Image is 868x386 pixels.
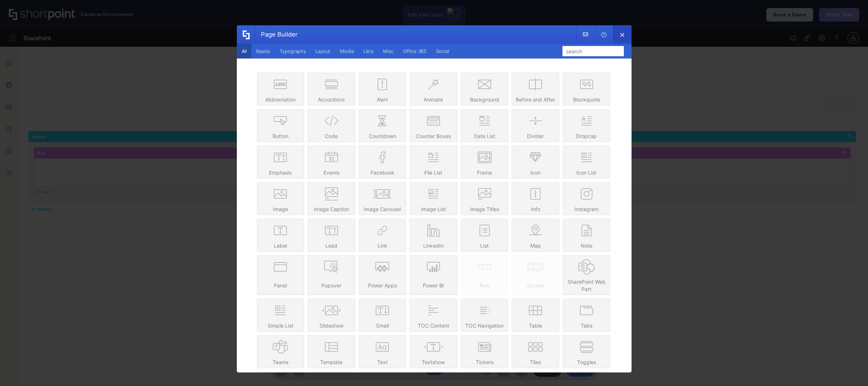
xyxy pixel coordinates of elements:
[563,322,610,329] div: Tabs
[398,44,432,58] button: Office 365
[308,322,355,329] div: Slideshow
[512,278,559,293] div: Section
[512,358,559,366] div: Tiles
[563,358,610,366] div: Toggles
[335,44,358,58] button: Media
[308,169,355,176] div: Events
[461,242,508,249] div: List
[562,46,624,57] input: search
[410,132,457,140] div: Counter Boxes
[257,242,304,249] div: Label
[237,44,252,58] button: All
[257,96,304,103] div: Abbreviation
[308,205,355,213] div: Image Caption
[359,322,406,329] div: Small
[378,44,398,58] button: Misc
[308,358,355,366] div: Template
[512,96,559,103] div: Before and After
[431,44,454,58] button: Social
[461,169,508,176] div: Frame
[461,132,508,140] div: Date List
[512,205,559,213] div: Info
[461,255,508,295] div: This item cannot be inserted at this location
[308,132,355,140] div: Code
[512,322,559,329] div: Table
[410,278,457,293] div: Power BI
[512,132,559,140] div: Divider
[308,278,355,293] div: Popover
[257,322,304,329] div: Simple List
[461,358,508,366] div: Tickers
[831,351,868,386] iframe: Chat Widget
[410,205,457,213] div: Image List
[251,44,275,58] button: Basics
[563,96,610,103] div: Blockquote
[410,169,457,176] div: File List
[257,358,304,366] div: Teams
[359,96,406,103] div: Alert
[255,26,303,43] div: Page Builder
[257,132,304,140] div: Button
[257,205,304,213] div: Image
[359,169,406,176] div: Facebook
[563,205,610,213] div: Instagram
[257,169,304,176] div: Emphasis
[257,278,304,293] div: Panel
[461,205,508,213] div: Image Titles
[461,96,508,103] div: Background
[308,96,355,103] div: Accordions
[512,242,559,249] div: Map
[563,169,610,176] div: Icon List
[359,132,406,140] div: Countdown
[359,242,406,249] div: Link
[410,242,457,249] div: LinkedIn
[308,242,355,249] div: Lead
[410,96,457,103] div: Animate
[563,242,610,249] div: Note
[359,205,406,213] div: Image Carousel
[275,44,311,58] button: Typography
[359,44,378,58] button: Lists
[461,322,508,329] div: TOC Navigation
[359,358,406,366] div: Text
[311,44,335,58] button: Layout
[461,278,508,293] div: Row
[563,278,610,293] div: SharePoint Web Part
[359,278,406,293] div: Power Apps
[512,255,559,295] div: This item cannot be inserted at this location
[512,169,559,176] div: Icon
[410,322,457,329] div: TOC Content
[563,132,610,140] div: Dropcap
[410,358,457,366] div: Textshow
